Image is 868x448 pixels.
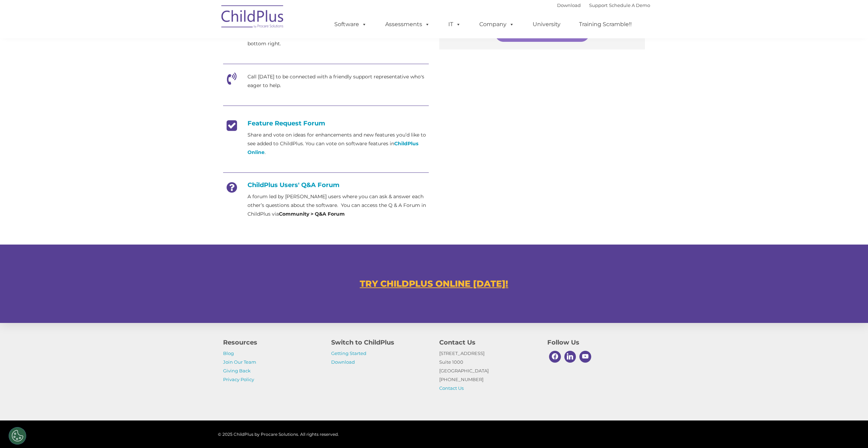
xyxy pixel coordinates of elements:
[572,17,639,31] a: Training Scramble!!
[609,2,650,8] a: Schedule A Demo
[248,72,429,90] p: Call [DATE] to be connected with a friendly support representative who's eager to help.
[563,349,578,364] a: Linkedin
[331,359,355,365] a: Download
[441,17,468,31] a: IT
[547,338,645,347] h4: Follow Us
[547,349,563,364] a: Facebook
[360,278,508,289] a: TRY CHILDPLUS ONLINE [DATE]!
[589,2,608,8] a: Support
[248,31,429,48] p: Chat now with a knowledgable representative using the chat app at the bottom right.
[223,359,256,365] a: Join Our Team
[378,17,437,31] a: Assessments
[223,119,429,127] h4: Feature Request Forum
[578,349,593,364] a: Youtube
[526,17,568,31] a: University
[223,338,321,347] h4: Resources
[439,349,537,393] p: [STREET_ADDRESS] Suite 1000 [GEOGRAPHIC_DATA] [PHONE_NUMBER]
[331,338,429,347] h4: Switch to ChildPlus
[439,385,464,391] a: Contact Us
[248,192,429,218] p: A forum led by [PERSON_NAME] users where you can ask & answer each other’s questions about the so...
[439,338,537,347] h4: Contact Us
[248,131,429,157] p: Share and vote on ideas for enhancements and new features you’d like to see added to ChildPlus. Y...
[472,17,521,31] a: Company
[327,17,374,31] a: Software
[223,350,234,356] a: Blog
[223,368,251,373] a: Giving Back
[223,377,254,382] a: Privacy Policy
[9,427,26,445] button: Cookies Settings
[218,0,288,35] img: ChildPlus by Procare Solutions
[557,2,581,8] a: Download
[223,181,429,189] h4: ChildPlus Users' Q&A Forum
[331,350,366,356] a: Getting Started
[754,373,868,448] iframe: Chat Widget
[218,432,339,437] span: © 2025 ChildPlus by Procare Solutions. All rights reserved.
[557,2,650,8] font: |
[279,211,345,217] strong: Community > Q&A Forum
